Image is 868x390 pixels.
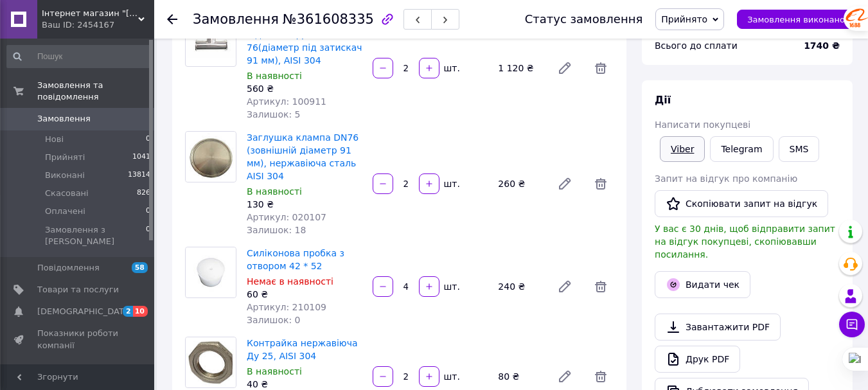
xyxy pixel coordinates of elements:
button: Чат з покупцем [839,312,865,337]
span: Залишок: 0 [247,315,301,325]
a: Редагувати [552,171,578,197]
span: Повідомлення [37,262,100,274]
img: Контрайка нержавіюча Ду 25, AISI 304 [186,337,236,387]
div: Ваш ID: 2454167 [42,19,154,31]
img: Силіконова пробка з отвором 42 * 52 [186,247,236,297]
span: Написати покупцеві [655,120,750,130]
span: Виконані [45,170,85,181]
a: Редагувати [552,55,578,81]
div: 240 ₴ [493,278,547,296]
span: Залишок: 5 [247,109,301,120]
span: В наявності [247,71,302,81]
a: Заглушка клампа DN76 (зовнішній діаметр 91 мм), нержавіюча сталь AISI 304 [247,132,359,181]
span: 0 [146,206,150,217]
a: Telegram [710,136,773,162]
span: Скасовані [45,188,89,199]
span: У вас є 30 днів, щоб відправити запит на відгук покупцеві, скопіювавши посилання. [655,224,835,260]
a: Контрайка нержавіюча Ду 25, AISI 304 [247,338,357,361]
span: Всього до сплати [655,40,738,51]
a: Завантажити PDF [655,314,781,341]
span: 2 [123,306,133,317]
div: шт. [441,370,461,383]
span: В наявності [247,186,302,197]
a: Редагувати [552,274,578,299]
span: Видалити [588,55,614,81]
div: 130 ₴ [247,198,362,211]
span: Видалити [588,364,614,389]
span: Нові [45,134,64,145]
span: Замовлення [37,113,91,125]
span: Оплачені [45,206,85,217]
span: 13814 [128,170,150,181]
a: Друк PDF [655,346,740,373]
img: Трійник нержавіючий під кламп Дн 76(діаметр під затискач 91 мм), AISI 304 [186,23,236,58]
span: Замовлення з [PERSON_NAME] [45,224,146,247]
img: Заглушка клампа DN76 (зовнішній діаметр 91 мм), нержавіюча сталь AISI 304 [186,132,236,182]
a: Viber [660,136,705,162]
span: Видалити [588,171,614,197]
span: Показники роботи компанії [37,328,119,351]
span: Запит на відгук про компанію [655,173,797,184]
a: Трійник нержавіючий під кламп Дн 76(діаметр під затискач 91 мм), AISI 304 [247,17,362,66]
span: Артикул: 210109 [247,302,326,312]
div: Статус замовлення [525,13,643,26]
span: Замовлення виконано [747,15,845,24]
div: 560 ₴ [247,82,362,95]
span: Інтернет магазин "304.com.ua" [42,8,138,19]
div: Повернутися назад [167,13,177,26]
span: 0 [146,224,150,247]
span: Артикул: 020107 [247,212,326,222]
span: Залишок: 18 [247,225,306,235]
span: Дії [655,94,671,106]
span: [DEMOGRAPHIC_DATA] [37,306,132,317]
span: Немає в наявності [247,276,333,287]
span: Товари та послуги [37,284,119,296]
div: 260 ₴ [493,175,547,193]
span: 1041 [132,152,150,163]
span: Артикул: 100911 [247,96,326,107]
button: Видати чек [655,271,750,298]
div: шт. [441,62,461,75]
a: Силіконова пробка з отвором 42 * 52 [247,248,344,271]
span: Панель управління [37,362,119,385]
span: Прийнято [661,14,707,24]
button: SMS [779,136,820,162]
span: Прийняті [45,152,85,163]
span: 0 [146,134,150,145]
span: №361608335 [283,12,374,27]
span: 826 [137,188,150,199]
b: 1740 ₴ [804,40,840,51]
span: В наявності [247,366,302,377]
button: Скопіювати запит на відгук [655,190,828,217]
div: 60 ₴ [247,288,362,301]
div: 1 120 ₴ [493,59,547,77]
button: Замовлення виконано [737,10,855,29]
div: шт. [441,280,461,293]
div: 80 ₴ [493,368,547,386]
span: Замовлення та повідомлення [37,80,154,103]
span: Видалити [588,274,614,299]
span: Замовлення [193,12,279,27]
span: 58 [132,262,148,273]
input: Пошук [6,45,152,68]
div: шт. [441,177,461,190]
a: Редагувати [552,364,578,389]
span: 10 [133,306,148,317]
